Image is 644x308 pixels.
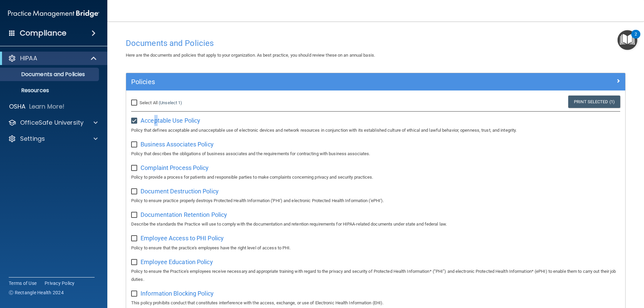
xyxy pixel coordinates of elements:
[4,87,96,94] p: Resources
[528,260,636,287] iframe: Drift Widget Chat Controller
[141,141,214,148] span: Business Associates Policy
[568,96,620,108] a: Print Selected (1)
[131,78,495,85] h5: Policies
[618,30,637,50] button: Open Resource Center, 2 new notifications
[8,54,97,62] a: HIPAA
[131,100,139,106] input: Select All (Unselect 1)
[131,299,620,307] p: This policy prohibits conduct that constitutes interference with the access, exchange, or use of ...
[131,150,620,158] p: Policy that describes the obligations of business associates and the requirements for contracting...
[9,280,37,287] a: Terms of Use
[131,267,620,284] p: Policy to ensure the Practice's employees receive necessary and appropriate training with regard ...
[9,103,26,111] p: OSHA
[131,197,620,205] p: Policy to ensure practice properly destroys Protected Health Information ('PHI') and electronic P...
[29,103,65,111] p: Learn More!
[141,258,213,265] span: Employee Education Policy
[141,211,227,218] span: Documentation Retention Policy
[131,126,620,134] p: Policy that defines acceptable and unacceptable use of electronic devices and network resources i...
[45,280,75,287] a: Privacy Policy
[8,119,98,127] a: OfficeSafe University
[20,54,37,62] p: HIPAA
[141,235,224,242] span: Employee Access to PHI Policy
[20,28,66,38] h4: Compliance
[141,164,209,171] span: Complaint Process Policy
[131,173,620,181] p: Policy to provide a process for patients and responsible parties to make complaints concerning pr...
[141,188,219,195] span: Document Destruction Policy
[141,290,214,297] span: Information Blocking Policy
[8,135,98,143] a: Settings
[635,34,637,43] div: 2
[159,100,182,105] a: (Unselect 1)
[126,39,626,48] h4: Documents and Policies
[126,53,375,58] span: Here are the documents and policies that apply to your organization. As best practice, you should...
[140,100,158,105] span: Select All
[131,244,620,252] p: Policy to ensure that the practice's employees have the right level of access to PHI.
[9,289,64,296] span: Ⓒ Rectangle Health 2024
[131,220,620,228] p: Describe the standards the Practice will use to comply with the documentation and retention requi...
[141,117,200,124] span: Acceptable Use Policy
[131,76,620,87] a: Policies
[20,119,84,127] p: OfficeSafe University
[8,7,99,20] img: PMB logo
[4,71,96,78] p: Documents and Policies
[20,135,45,143] p: Settings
